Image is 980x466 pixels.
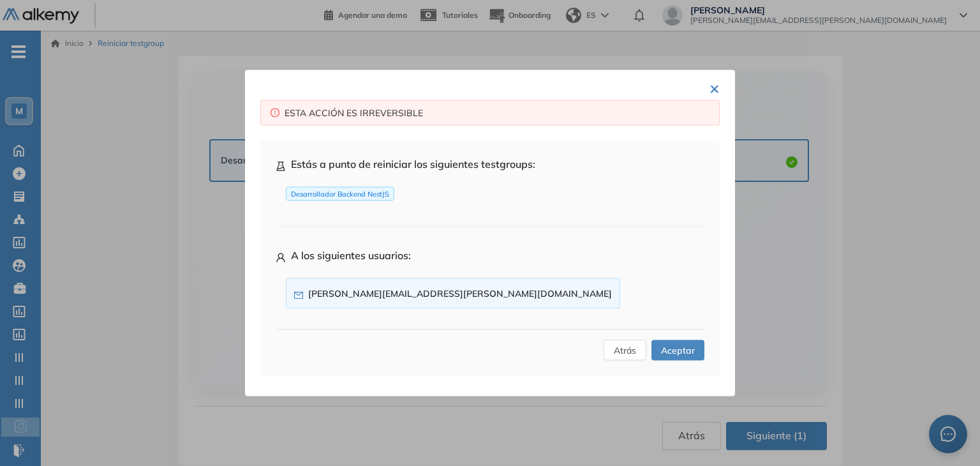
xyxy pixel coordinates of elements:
[661,343,695,357] span: Aceptar
[276,156,704,172] h5: Estás a punto de reiniciar los siguientes testgroups:
[604,340,646,361] button: Atrás
[709,75,720,100] button: ×
[651,340,704,361] button: Aceptar
[285,106,709,120] div: ESTA ACCIÓN ES IRREVERSIBLE
[294,291,303,300] span: mail
[276,162,286,172] span: experiment
[286,187,394,201] span: Desarrollador Backend NestJS
[614,343,636,357] span: Atrás
[276,248,704,263] h5: A los siguientes usuarios:
[276,253,286,263] span: user
[308,288,612,299] strong: [PERSON_NAME][EMAIL_ADDRESS][PERSON_NAME][DOMAIN_NAME]
[271,109,279,117] span: exclamation-circle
